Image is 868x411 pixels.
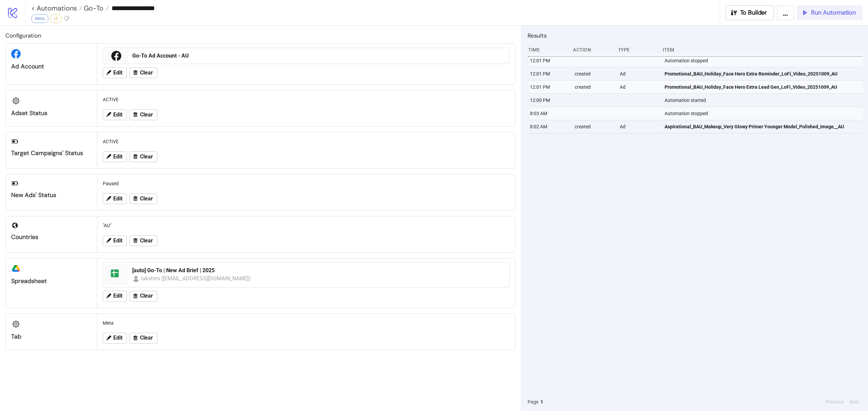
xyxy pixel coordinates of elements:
div: Ad [619,67,659,80]
a: < Automations [31,5,82,12]
button: ... [777,5,794,20]
div: created [574,81,614,93]
button: Clear [130,151,157,162]
button: Edit [103,333,127,344]
div: v5 [50,14,62,23]
button: Clear [130,109,157,120]
div: Action [572,43,612,56]
button: Edit [103,291,127,302]
div: Ad [619,120,659,133]
button: Edit [103,151,127,162]
span: Clear [140,70,153,76]
div: Go-To Ad Account - AU [132,52,505,60]
div: ACTIVE [100,135,512,148]
h2: Configuration [5,31,515,40]
button: Edit [103,109,127,120]
div: Automation started [664,94,864,107]
button: Clear [130,291,157,302]
span: Edit [113,154,122,160]
div: Time [528,43,568,56]
span: Run Automation [811,9,856,17]
div: lakshmi ([EMAIL_ADDRESS][DOMAIN_NAME]) [141,274,251,283]
button: Next [847,398,861,406]
button: Clear [130,235,157,246]
div: Type [617,43,657,56]
div: Ad [619,81,659,93]
div: 8:02 AM [529,120,569,133]
a: Aspirational_BAU_Makeup_Very Glowy Primer Younger Model_Polished_Image__AU [665,120,860,133]
div: Target Campaigns' Status [11,149,92,157]
div: 12:01 PM [529,81,569,93]
div: Paused [100,177,512,190]
span: To Builder [740,9,767,17]
div: 12:01 PM [529,54,569,67]
button: Edit [103,67,127,78]
div: Meta [100,317,512,329]
div: ACTIVE [100,93,512,106]
button: To Builder [726,5,774,20]
span: Clear [140,335,153,341]
div: 12:00 PM [529,94,569,107]
div: Automation stopped [664,107,864,120]
button: Previous [824,398,846,406]
div: New Ads' Status [11,191,92,199]
div: Ad Account [11,63,92,70]
h2: Results [528,31,863,40]
div: 8:03 AM [529,107,569,120]
span: Promotional_BAU_Holiday_Face Hero Extra Reminder_LoFi_Video_20251009_AU [665,70,837,78]
span: Page [528,398,538,406]
span: Edit [113,238,122,244]
span: Edit [113,335,122,341]
div: 12:01 PM [529,67,569,80]
span: Edit [113,112,122,118]
button: Edit [103,193,127,204]
span: Clear [140,112,153,118]
div: Tab [11,333,92,341]
div: created [574,120,614,133]
div: [auto] Go-To | New Ad Brief | 2025 [132,267,505,274]
button: Run Automation [797,5,863,20]
span: Aspirational_BAU_Makeup_Very Glowy Primer Younger Model_Polished_Image__AU [665,123,844,130]
span: Clear [140,154,153,160]
span: Clear [140,238,153,244]
button: Edit [103,235,127,246]
div: Automation stopped [664,54,864,67]
div: Countries [11,233,92,241]
div: created [574,67,614,80]
span: Edit [113,196,122,202]
span: Clear [140,293,153,299]
a: Promotional_BAU_Holiday_Face Hero Extra Lead Gen_LoFi_Video_20251009_AU [665,81,860,93]
button: Clear [130,193,157,204]
div: Item [662,43,863,56]
span: Promotional_BAU_Holiday_Face Hero Extra Lead Gen_LoFi_Video_20251009_AU [665,83,837,91]
div: Spreadsheet [11,277,92,285]
button: Clear [130,333,157,344]
a: Promotional_BAU_Holiday_Face Hero Extra Reminder_LoFi_Video_20251009_AU [665,67,860,80]
div: "AU" [100,219,512,232]
span: Edit [113,70,122,76]
button: Clear [130,67,157,78]
span: Clear [140,196,153,202]
span: Go-To [82,4,103,13]
div: Adset Status [11,109,92,117]
div: Meta [31,14,48,23]
span: Edit [113,293,122,299]
a: Go-To [82,5,108,12]
button: 1 [538,398,545,406]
